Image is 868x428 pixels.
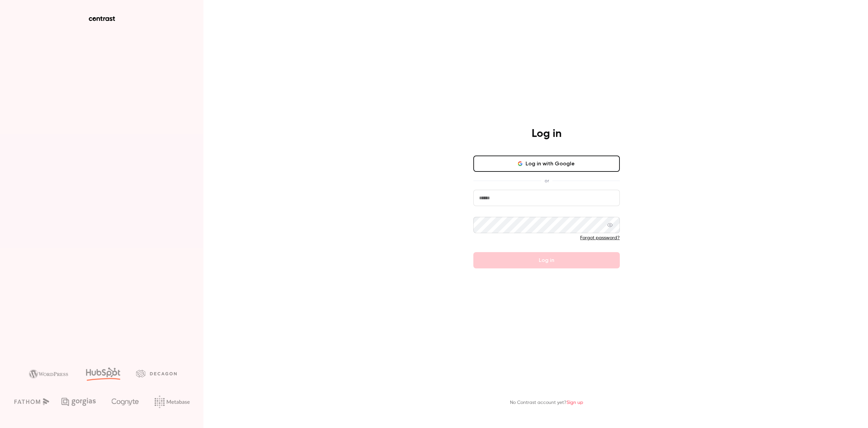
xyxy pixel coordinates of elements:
img: decagon [136,370,177,377]
h4: Log in [532,127,561,141]
a: Forgot password? [580,236,620,240]
a: Sign up [567,400,583,405]
span: or [541,177,552,184]
button: Log in with Google [473,156,620,172]
p: No Contrast account yet? [510,399,583,406]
